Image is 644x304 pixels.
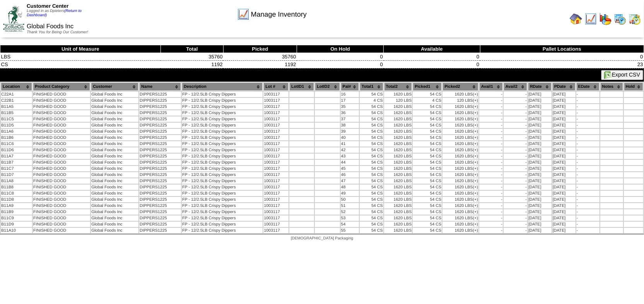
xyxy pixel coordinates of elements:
[341,141,359,147] td: 41
[182,116,263,122] td: FP - 12/2.5LB Crispy Dippers
[473,92,478,97] div: (+)
[528,129,552,134] td: [DATE]
[341,172,359,178] td: 46
[614,13,626,25] img: calendarprod.gif
[341,123,359,128] td: 38
[442,116,478,122] td: 1620 LBS
[33,166,90,171] td: FINISHED GOOD
[570,13,582,25] img: home.gif
[182,166,263,171] td: FP - 12/2.5LB Crispy Dippers
[263,82,289,91] th: Lot #
[139,129,181,134] td: DIPPERS1225
[182,141,263,147] td: FP - 12/2.5LB Crispy Dippers
[442,92,478,97] td: 1620 LBS
[1,123,32,128] td: B11D5
[552,92,576,97] td: [DATE]
[480,53,644,61] td: 0
[473,135,478,140] div: (+)
[223,61,297,68] td: 1192
[251,10,307,19] span: Manage Inventory
[552,135,576,140] td: [DATE]
[91,123,138,128] td: Global Foods Inc
[479,123,503,128] td: -
[576,160,600,165] td: -
[341,135,359,140] td: 40
[315,82,340,91] th: LotID2
[360,82,383,91] th: Total1
[552,104,576,109] td: [DATE]
[576,147,600,153] td: -
[139,116,181,122] td: DIPPERS1225
[473,172,478,177] div: (+)
[576,141,600,147] td: -
[1,178,32,184] td: B11A8
[384,82,412,91] th: Total2
[479,172,503,178] td: -
[360,178,383,184] td: 54 CS
[413,147,442,153] td: 54 CS
[360,129,383,134] td: 54 CS
[0,53,161,61] td: LBS
[27,30,88,34] span: Thank You for Being Our Customer!
[0,61,161,68] td: CS
[552,123,576,128] td: [DATE]
[599,13,612,25] img: graph.gif
[33,104,90,109] td: FINISHED GOOD
[413,160,442,165] td: 54 CS
[528,116,552,122] td: [DATE]
[624,82,643,91] th: Hold
[576,166,600,171] td: -
[1,129,32,134] td: B11A6
[528,98,552,103] td: [DATE]
[552,82,576,91] th: PDate
[341,104,359,109] td: 35
[473,129,478,134] div: (+)
[263,178,289,184] td: 1003117
[442,123,478,128] td: 1620 LBS
[341,116,359,122] td: 37
[139,160,181,165] td: DIPPERS1225
[384,53,480,61] td: 0
[552,172,576,178] td: [DATE]
[341,166,359,171] td: 45
[384,110,412,116] td: 1620 LBS
[473,154,478,159] div: (+)
[576,123,600,128] td: -
[139,123,181,128] td: DIPPERS1225
[91,110,138,116] td: Global Foods Inc
[91,129,138,134] td: Global Foods Inc
[384,45,480,53] th: Available
[552,154,576,159] td: [DATE]
[413,123,442,128] td: 54 CS
[27,3,68,9] span: Customer Center
[1,147,32,153] td: B11D6
[360,147,383,153] td: 54 CS
[473,142,478,146] div: (+)
[182,129,263,134] td: FP - 12/2.5LB Crispy Dippers
[0,45,161,53] th: Unit of Measure
[360,92,383,97] td: 54 CS
[182,123,263,128] td: FP - 12/2.5LB Crispy Dippers
[528,135,552,140] td: [DATE]
[473,123,478,128] div: (+)
[91,116,138,122] td: Global Foods Inc
[360,110,383,116] td: 54 CS
[413,172,442,178] td: 54 CS
[1,98,32,103] td: C22B1
[528,154,552,159] td: [DATE]
[504,82,527,91] th: Avail2
[263,147,289,153] td: 1003117
[91,98,138,103] td: Global Foods Inc
[552,141,576,147] td: [DATE]
[504,160,527,165] td: -
[473,117,478,121] div: (+)
[139,92,181,97] td: DIPPERS1225
[1,116,32,122] td: B11C5
[442,82,478,91] th: Picked2
[552,116,576,122] td: [DATE]
[413,135,442,140] td: 54 CS
[360,172,383,178] td: 54 CS
[384,116,412,122] td: 1620 LBS
[384,135,412,140] td: 1620 LBS
[139,82,181,91] th: Name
